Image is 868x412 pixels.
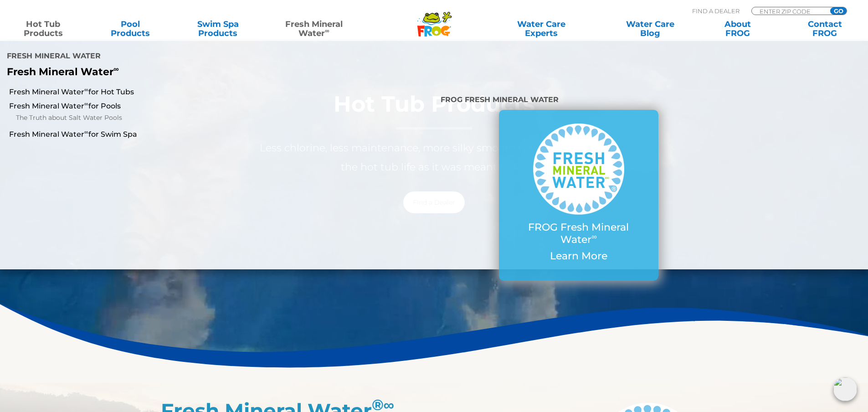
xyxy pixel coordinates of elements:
[692,7,740,15] p: Find A Dealer
[833,377,857,401] img: openIcon
[486,20,596,38] a: Water CareExperts
[184,20,252,38] a: Swim SpaProducts
[97,20,164,38] a: PoolProducts
[9,20,77,38] a: Hot TubProducts
[616,20,684,38] a: Water CareBlog
[517,221,640,246] p: FROG Fresh Mineral Water
[441,92,716,110] h4: FROG Fresh Mineral Water
[830,7,847,15] input: GO
[517,124,640,267] a: FROG Fresh Mineral Water∞ Learn More
[759,7,820,15] input: Zip Code Form
[325,27,329,34] sup: ∞
[791,20,859,38] a: ContactFROG
[704,20,771,38] a: AboutFROG
[84,86,88,93] sup: ∞
[16,113,289,124] a: The Truth about Salt Water Pools
[591,232,597,241] sup: ∞
[84,100,88,107] sup: ∞
[7,66,355,78] p: Fresh Mineral Water
[9,129,289,139] a: Fresh Mineral Water∞for Swim Spa
[7,48,355,66] h4: Fresh Mineral Water
[113,64,119,73] sup: ∞
[271,20,356,38] a: Fresh MineralWater∞
[9,87,289,97] a: Fresh Mineral Water∞for Hot Tubs
[84,129,88,135] sup: ∞
[9,101,289,111] a: Fresh Mineral Water∞for Pools
[517,250,640,262] p: Learn More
